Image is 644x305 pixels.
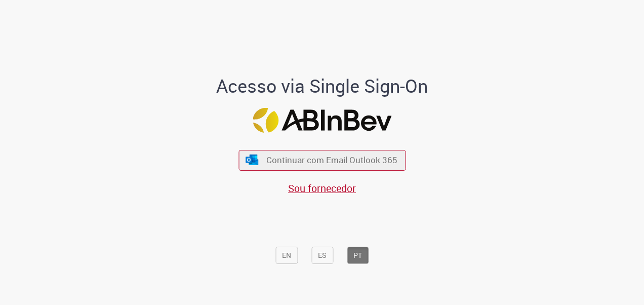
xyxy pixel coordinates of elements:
[347,247,369,264] button: PT
[266,155,397,166] span: Continuar com Email Outlook 365
[253,108,391,133] img: Logo ABInBev
[311,247,333,264] button: ES
[275,247,298,264] button: EN
[245,155,259,165] img: ícone Azure/Microsoft 360
[182,76,463,96] h1: Acesso via Single Sign-On
[288,181,356,195] a: Sou fornecedor
[238,149,406,170] button: ícone Azure/Microsoft 360 Continuar com Email Outlook 365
